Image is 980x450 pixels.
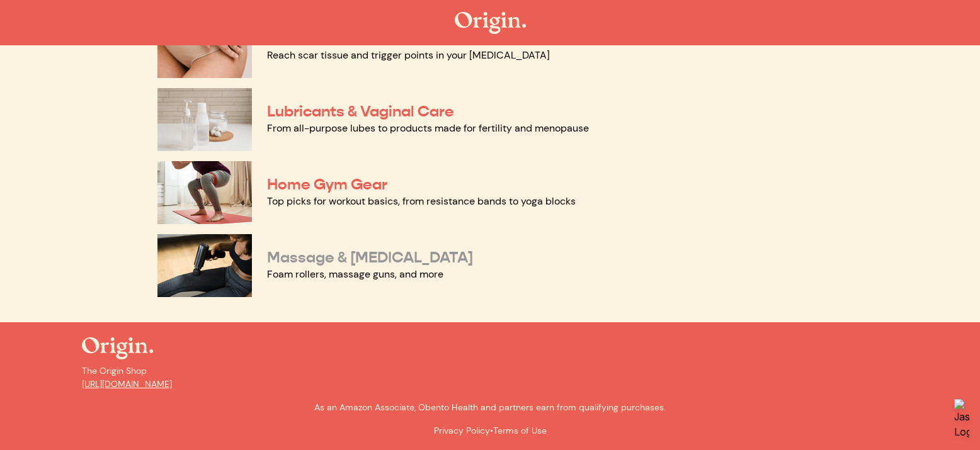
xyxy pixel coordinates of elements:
[267,48,550,62] a: Reach scar tissue and trigger points in your [MEDICAL_DATA]
[267,248,473,267] a: Massage & [MEDICAL_DATA]
[157,234,252,297] img: Massage & Myofascial Release
[82,424,898,437] p: •
[82,401,898,414] p: As an Amazon Associate, Obento Health and partners earn from qualifying purchases.
[82,337,153,359] img: The Origin Shop
[267,102,454,121] a: Lubricants & Vaginal Care
[493,425,547,436] a: Terms of Use
[434,425,490,436] a: Privacy Policy
[157,15,252,78] img: Pelvic Wands
[267,194,576,208] a: Top picks for workout basics, from resistance bands to yoga blocks
[82,378,172,390] a: [URL][DOMAIN_NAME]
[267,121,589,135] a: From all-purpose lubes to products made for fertility and menopause
[267,175,387,194] a: Home Gym Gear
[157,88,252,151] img: Lubricants & Vaginal Care
[455,12,526,34] img: The Origin Shop
[82,364,898,391] p: The Origin Shop
[267,267,443,281] a: Foam rollers, massage guns, and more
[157,161,252,224] img: Home Gym Gear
